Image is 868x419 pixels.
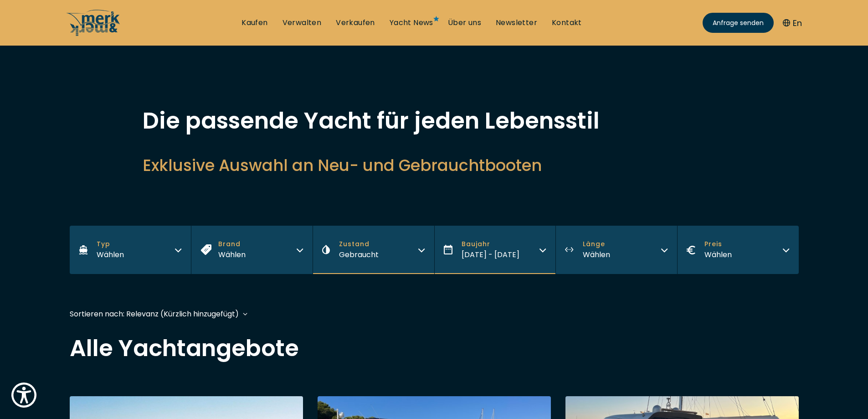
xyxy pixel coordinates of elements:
span: Typ [97,239,124,249]
button: En [783,17,802,29]
button: ZustandGebraucht [313,226,434,274]
span: [DATE] - [DATE] [462,249,519,260]
button: BrandWählen [191,226,313,274]
a: Kontakt [552,18,582,28]
span: Preis [704,239,732,249]
span: Brand [218,239,246,249]
div: Wählen [218,249,246,260]
span: Anfrage senden [713,18,764,28]
h1: Die passende Yacht für jeden Lebensstil [143,109,726,132]
span: Länge [583,239,610,249]
a: Über uns [448,18,481,28]
button: Baujahr[DATE] - [DATE] [434,226,556,274]
a: Newsletter [496,18,537,28]
div: Wählen [97,249,124,260]
a: Yacht News [390,18,433,28]
span: Zustand [339,239,379,249]
button: Show Accessibility Preferences [9,380,39,410]
span: Gebraucht [339,249,379,260]
a: Kaufen [241,18,267,28]
div: Wählen [583,249,610,260]
div: Sortieren nach: Relevanz (Kürzlich hinzugefügt) [70,308,239,320]
h2: Alle Yachtangebote [70,337,799,360]
button: TypWählen [70,226,191,274]
button: LängeWählen [555,226,677,274]
a: Anfrage senden [703,13,774,33]
a: Verkaufen [336,18,375,28]
h2: Exklusive Auswahl an Neu- und Gebrauchtbooten [143,154,726,176]
div: Wählen [704,249,732,260]
button: PreisWählen [677,226,799,274]
a: Verwalten [282,18,322,28]
span: Baujahr [462,239,519,249]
